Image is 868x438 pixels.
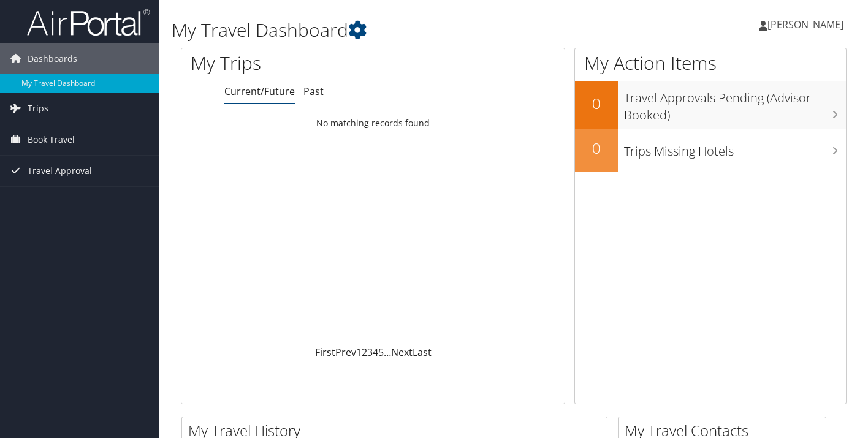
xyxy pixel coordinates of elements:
a: 5 [378,345,384,359]
a: 0Trips Missing Hotels [575,129,846,172]
span: Dashboards [28,43,77,74]
a: 2 [362,345,367,359]
a: 3 [367,345,373,359]
span: Travel Approval [28,156,92,186]
img: airportal-logo.png [27,8,150,37]
span: Book Travel [28,124,75,155]
a: [PERSON_NAME] [759,6,856,43]
h2: 0 [575,138,618,159]
h3: Trips Missing Hotels [624,137,846,160]
a: First [315,345,335,359]
h1: My Action Items [575,50,846,76]
a: 1 [356,345,362,359]
a: Past [303,85,324,98]
h2: 0 [575,93,618,114]
h1: My Travel Dashboard [172,17,628,43]
a: Current/Future [224,85,295,98]
a: 4 [373,345,378,359]
a: 0Travel Approvals Pending (Advisor Booked) [575,81,846,128]
a: Next [391,345,413,359]
a: Prev [335,345,356,359]
a: Last [413,345,432,359]
td: No matching records found [181,112,565,134]
h3: Travel Approvals Pending (Advisor Booked) [624,83,846,124]
span: … [384,345,391,359]
h1: My Trips [191,50,396,76]
span: [PERSON_NAME] [767,18,843,31]
span: Trips [28,93,48,124]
